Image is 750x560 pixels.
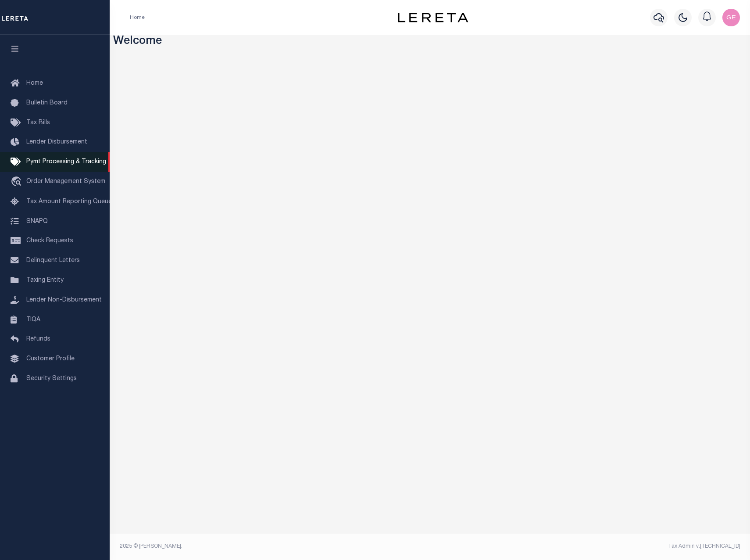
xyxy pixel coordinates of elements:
[26,159,106,165] span: Pymt Processing & Tracking
[722,9,740,26] img: svg+xml;base64,PHN2ZyB4bWxucz0iaHR0cDovL3d3dy53My5vcmcvMjAwMC9zdmciIHBvaW50ZXItZXZlbnRzPSJub25lIi...
[26,277,64,284] span: Taxing Entity
[26,80,43,86] span: Home
[26,120,50,126] span: Tax Bills
[130,14,145,22] li: Home
[26,297,102,303] span: Lender Non-Disbursement
[26,139,87,145] span: Lender Disbursement
[11,176,25,188] i: travel_explore
[26,179,105,185] span: Order Management System
[26,336,50,342] span: Refunds
[26,258,80,264] span: Delinquent Letters
[113,35,747,49] h3: Welcome
[26,199,112,205] span: Tax Amount Reporting Queue
[26,356,75,362] span: Customer Profile
[26,218,48,224] span: SNAPQ
[26,238,73,244] span: Check Requests
[26,376,77,382] span: Security Settings
[113,542,430,550] div: 2025 © [PERSON_NAME].
[26,316,40,323] span: TIQA
[436,542,740,550] div: Tax Admin v.[TECHNICAL_ID]
[26,100,68,106] span: Bulletin Board
[398,13,468,22] img: logo-dark.svg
